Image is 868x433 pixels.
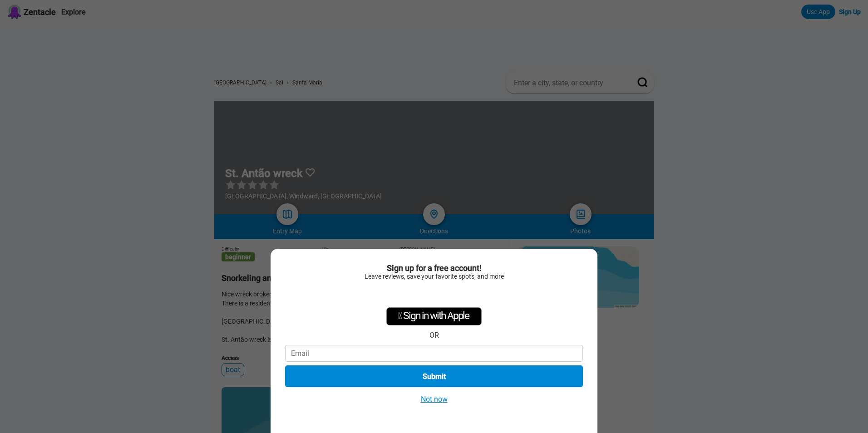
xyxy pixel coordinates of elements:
div: OR [429,331,439,340]
div: Leave reviews, save your favorite spots, and more [285,273,583,280]
div: Sign up for a free account! [285,263,583,273]
div: Sign in with Apple [386,307,482,325]
iframe: Schaltfläche „Über Google anmelden“ [382,285,486,305]
button: Submit [285,365,583,387]
button: Not now [418,394,450,404]
input: Email [285,345,583,362]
